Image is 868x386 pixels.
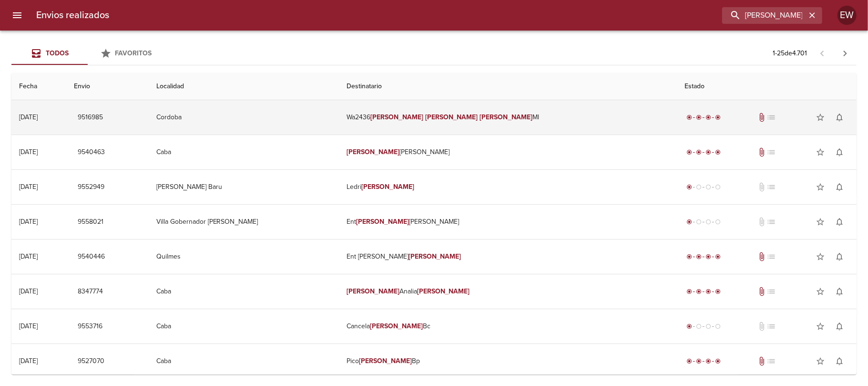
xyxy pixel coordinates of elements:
button: Activar notificaciones [830,352,849,371]
button: Activar notificaciones [830,212,849,231]
button: Agregar a favoritos [811,282,830,301]
span: 9553716 [78,321,102,333]
span: No tiene pedido asociado [767,287,776,296]
span: radio_button_checked [696,358,702,364]
div: Tabs Envios [11,42,164,65]
span: radio_button_checked [705,358,711,364]
td: Caba [149,309,339,344]
span: star_border [816,252,825,261]
span: No tiene pedido asociado [767,113,776,122]
em: [PERSON_NAME] [347,148,399,156]
span: Tiene documentos adjuntos [757,147,767,157]
button: Activar notificaciones [830,143,849,162]
span: radio_button_checked [686,149,692,155]
span: notifications_none [835,287,844,296]
button: 8347774 [74,283,107,301]
span: Favoritos [115,49,152,57]
button: 9540446 [74,248,109,266]
em: [PERSON_NAME] [359,357,412,365]
span: No tiene pedido asociado [767,252,776,261]
span: 9552949 [78,181,104,193]
em: [PERSON_NAME] [408,252,461,261]
span: notifications_none [835,113,844,122]
div: Generado [684,322,723,331]
div: [DATE] [19,113,38,121]
span: radio_button_checked [686,184,692,190]
span: radio_button_checked [686,254,692,260]
em: [PERSON_NAME] [370,322,423,330]
span: No tiene pedido asociado [767,217,776,227]
em: [PERSON_NAME] [480,113,533,121]
span: Tiene documentos adjuntos [757,356,767,366]
td: Analia [339,274,677,309]
span: No tiene documentos adjuntos [757,182,767,192]
button: 9558021 [74,213,107,231]
em: [PERSON_NAME] [356,218,409,226]
td: Pico Bp [339,344,677,378]
div: Entregado [684,147,723,157]
th: Envio [66,73,148,100]
span: 9540463 [78,146,105,158]
div: [DATE] [19,357,38,365]
span: star_border [816,113,825,122]
div: Entregado [684,356,723,366]
button: Agregar a favoritos [811,143,830,162]
span: notifications_none [835,217,844,227]
div: Entregado [684,287,723,296]
span: Pagina siguiente [834,42,857,65]
td: Ent [PERSON_NAME] [339,205,677,239]
span: radio_button_checked [686,219,692,225]
span: radio_button_checked [705,254,711,260]
td: Cancela Bc [339,309,677,344]
td: [PERSON_NAME] [339,135,677,169]
td: Caba [149,135,339,169]
span: radio_button_checked [715,254,721,260]
span: radio_button_unchecked [715,323,721,329]
button: Agregar a favoritos [811,317,830,336]
button: Activar notificaciones [830,177,849,197]
span: notifications_none [835,356,844,366]
button: Agregar a favoritos [811,177,830,197]
span: notifications_none [835,182,844,192]
th: Fecha [11,73,66,100]
span: 9527070 [78,355,104,367]
td: Villa Gobernador [PERSON_NAME] [149,205,339,239]
div: [DATE] [19,322,38,330]
span: No tiene documentos adjuntos [757,217,767,227]
div: Entregado [684,252,723,261]
button: Agregar a favoritos [811,108,830,127]
button: 9552949 [74,178,108,196]
button: 9540463 [74,144,109,161]
td: [PERSON_NAME] Baru [149,170,339,204]
em: [PERSON_NAME] [425,113,478,121]
span: star_border [816,217,825,227]
div: [DATE] [19,218,38,226]
th: Destinatario [339,73,677,100]
button: Activar notificaciones [830,108,849,127]
span: radio_button_unchecked [696,323,702,329]
em: [PERSON_NAME] [347,287,399,295]
span: radio_button_checked [696,149,702,155]
td: Caba [149,274,339,309]
span: radio_button_checked [696,289,702,294]
div: [DATE] [19,252,38,261]
input: buscar [722,7,806,24]
button: Agregar a favoritos [811,352,830,371]
h6: Envios realizados [36,8,109,23]
span: star_border [816,322,825,331]
button: Activar notificaciones [830,282,849,301]
em: [PERSON_NAME] [370,113,423,121]
span: No tiene pedido asociado [767,147,776,157]
span: radio_button_unchecked [715,219,721,225]
span: radio_button_unchecked [715,184,721,190]
span: star_border [816,182,825,192]
span: radio_button_checked [715,289,721,294]
span: radio_button_checked [705,115,711,120]
div: Entregado [684,113,723,122]
span: No tiene pedido asociado [767,356,776,366]
span: radio_button_checked [696,254,702,260]
span: Todos [46,49,69,57]
div: [DATE] [19,148,38,156]
span: star_border [816,147,825,157]
button: Activar notificaciones [830,247,849,266]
